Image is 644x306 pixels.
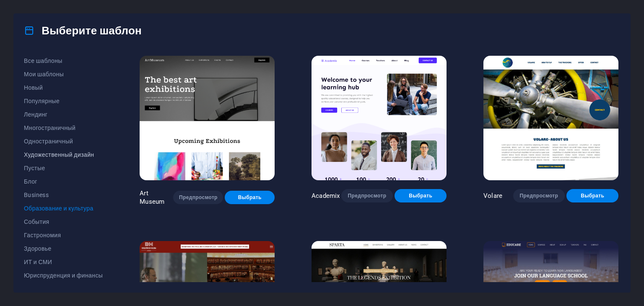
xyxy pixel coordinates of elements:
[24,135,103,148] button: Одностраничный
[348,192,387,199] span: Предпросмотр
[24,98,103,104] span: Популярные
[24,259,103,265] span: ИТ и СМИ
[24,205,103,212] span: Образование и культура
[341,189,393,202] button: Предпросмотр
[24,192,103,198] span: Business
[24,67,103,81] button: Мои шаблоны
[180,194,216,201] span: Предпросмотр
[24,175,103,188] button: Блог
[24,242,103,255] button: Здоровье
[140,56,275,180] img: Art Museum
[483,56,618,180] img: Volare
[24,232,103,239] span: Гастрономия
[24,151,103,158] span: Художественный дизайн
[24,161,103,175] button: Пустые
[24,84,103,91] span: Новый
[140,189,173,206] p: Art Museum
[513,189,565,202] button: Предпросмотр
[24,121,103,135] button: Многостраничный
[520,192,558,199] span: Предпросмотр
[24,215,103,228] button: События
[24,255,103,269] button: ИТ и СМИ
[312,192,340,200] p: Academix
[573,192,612,199] span: Выбрать
[24,269,103,282] button: Юриспруденция и финансы
[231,194,268,201] span: Выбрать
[24,57,103,64] span: Все шаблоны
[24,202,103,215] button: Образование и культура
[566,189,618,202] button: Выбрать
[395,189,447,202] button: Выбрать
[24,148,103,161] button: Художественный дизайн
[24,272,103,279] span: Юриспруденция и финансы
[225,191,275,204] button: Выбрать
[312,56,447,180] img: Academix
[24,138,103,145] span: Одностраничный
[24,71,103,78] span: Мои шаблоны
[24,81,103,94] button: Новый
[24,178,103,185] span: Блог
[24,94,103,108] button: Популярные
[173,191,223,204] button: Предпросмотр
[24,245,103,252] span: Здоровье
[24,24,142,37] h4: Выберите шаблон
[24,124,103,131] span: Многостраничный
[24,188,103,202] button: Business
[24,165,103,171] span: Пустые
[483,192,502,200] p: Volare
[401,192,440,199] span: Выбрать
[24,218,103,225] span: События
[24,108,103,121] button: Лендинг
[24,228,103,242] button: Гастрономия
[24,54,103,67] button: Все шаблоны
[24,111,103,118] span: Лендинг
